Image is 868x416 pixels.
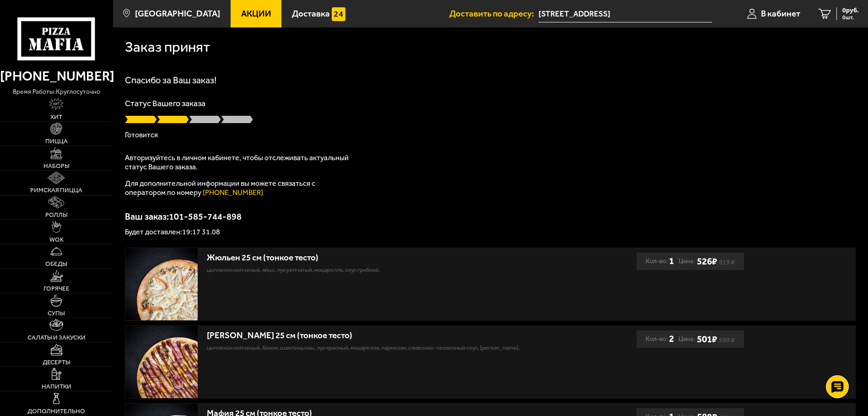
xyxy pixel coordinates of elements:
span: Наборы [43,163,70,169]
p: Статус Вашего заказа [125,99,856,108]
span: Обеды [45,261,67,267]
b: 2 [669,330,674,348]
b: 526 ₽ [697,256,717,267]
span: 0 руб. [842,7,859,14]
div: Жюльен 25 см (тонкое тесто) [207,253,549,263]
img: 15daf4d41897b9f0e9f617042186c801.svg [332,7,345,21]
span: Римская пицца [30,187,82,194]
h1: Спасибо за Ваш заказ! [125,76,856,85]
span: [GEOGRAPHIC_DATA] [135,10,220,18]
p: Готовится [125,131,856,139]
span: В кабинет [761,10,800,18]
span: Малая Карпатская улица, 21 [539,5,712,22]
p: цыпленок копченый, яйцо, лук репчатый, моцарелла, соус грибной. [207,265,549,275]
div: [PERSON_NAME] 25 см (тонкое тесто) [207,330,549,341]
span: Горячее [43,286,70,292]
span: Десерты [43,359,70,366]
div: Кол-во: [646,253,674,270]
span: Хит [50,114,62,120]
span: Доставка [292,10,330,18]
b: 501 ₽ [697,334,717,345]
s: 589 ₽ [719,338,735,342]
input: Ваш адрес доставки [539,5,712,22]
s: 619 ₽ [719,260,735,265]
h1: Заказ принят [125,40,210,54]
p: Авторизуйтесь в личном кабинете, чтобы отслеживать актуальный статус Вашего заказа. [125,153,354,172]
p: Для дополнительной информации вы можете связаться с оператором по номеру [125,179,354,197]
p: Будет доставлен: 19:17 31.08 [125,228,856,236]
span: Салаты и закуски [27,335,86,341]
p: цыпленок копченый, бекон, шампиньоны, лук красный, моцарелла, пармезан, сливочно-чесночный соус, ... [207,343,549,352]
span: WOK [49,237,64,243]
span: Цена: [679,253,695,270]
span: Пицца [45,138,68,145]
span: Роллы [45,212,68,218]
span: Доставить по адресу: [449,10,539,18]
span: Супы [48,310,65,317]
span: Акции [241,10,271,18]
span: 0 шт. [842,15,859,20]
span: Цена: [679,330,695,348]
span: Дополнительно [27,408,85,415]
a: [PHONE_NUMBER] [203,188,263,197]
div: Кол-во: [646,330,674,348]
p: Ваш заказ: 101-585-744-898 [125,212,856,221]
b: 1 [669,253,674,270]
span: Напитки [42,384,71,390]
